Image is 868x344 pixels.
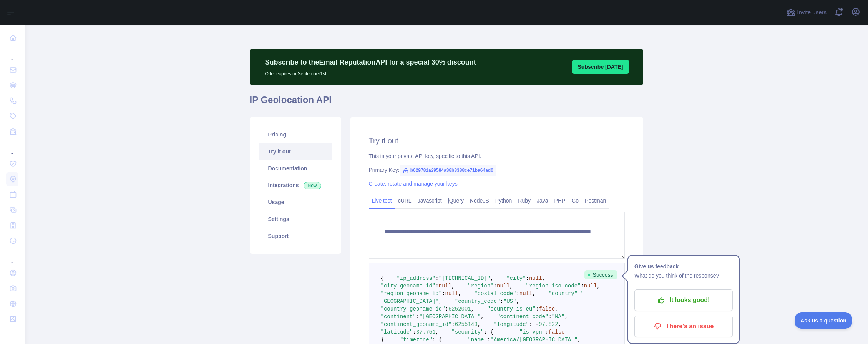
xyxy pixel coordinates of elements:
span: "country" [548,291,578,297]
span: , [439,298,442,304]
span: : - [529,321,539,327]
h2: Try it out [369,135,625,146]
span: : [500,298,503,304]
span: , [490,275,493,281]
span: "[TECHNICAL_ID]" [439,275,490,281]
span: "latitude" [381,329,413,335]
div: Primary Key: [369,166,625,174]
p: What do you think of the response? [634,271,733,280]
span: : [487,337,490,343]
span: "is_vpn" [519,329,545,335]
a: Go [568,194,582,207]
span: , [451,283,455,289]
span: , [471,306,474,312]
button: Invite users [785,6,828,18]
span: "longitude" [494,321,529,327]
iframe: Toggle Customer Support [795,312,853,329]
span: : [545,329,548,335]
span: b629781a29584a38b3388ce71ba64ad0 [400,165,496,176]
span: "continent" [381,314,416,320]
span: "[GEOGRAPHIC_DATA]" [419,314,481,320]
span: null [445,291,458,297]
span: : [416,314,419,320]
span: New [304,182,321,189]
span: Success [584,270,617,279]
span: 37.751 [416,329,435,335]
a: Support [259,228,332,244]
a: Live test [369,194,395,207]
a: Ruby [515,194,534,207]
span: "security" [451,329,484,335]
span: 6255149 [455,321,478,327]
span: }, [381,337,387,343]
span: null [529,275,542,281]
span: : [548,314,551,320]
span: : [442,291,445,297]
span: : [445,306,448,312]
span: , [516,298,519,304]
a: Python [492,194,515,207]
span: "postal_code" [474,291,516,297]
span: "name" [468,337,487,343]
span: "region" [468,283,493,289]
span: , [458,291,461,297]
span: false [539,306,555,312]
span: "ip_address" [397,275,436,281]
div: ... [6,46,18,61]
button: There's an issue [634,316,733,337]
span: : [526,275,529,281]
span: { [381,275,384,281]
span: null [584,283,597,289]
span: "country_code" [455,298,500,304]
span: "timezone" [400,337,432,343]
span: , [542,275,545,281]
span: , [532,291,535,297]
span: , [435,329,438,335]
h1: Give us feedback [634,262,733,271]
span: "country_geoname_id" [381,306,445,312]
span: , [478,321,481,327]
a: Settings [259,211,332,228]
span: null [439,283,452,289]
span: : [536,306,539,312]
span: : [578,291,581,297]
span: 6252001 [448,306,471,312]
span: null [497,283,510,289]
span: "NA" [552,314,565,320]
a: Pricing [259,126,332,143]
button: It looks good! [634,289,733,311]
span: , [578,337,581,343]
span: : [435,283,438,289]
a: PHP [551,194,569,207]
span: : { [432,337,442,343]
span: , [555,306,558,312]
span: "country_is_eu" [487,306,536,312]
span: null [519,291,533,297]
p: Offer expires on September 1st. [265,68,476,77]
span: : [494,283,497,289]
a: NodeJS [467,194,492,207]
span: : [451,321,455,327]
span: "US" [503,298,516,304]
p: There's an issue [640,320,727,333]
span: "continent_geoname_id" [381,321,452,327]
span: "continent_code" [497,314,548,320]
a: Integrations New [259,177,332,194]
a: Usage [259,194,332,211]
span: : [435,275,438,281]
h1: IP Geolocation API [250,94,643,112]
p: It looks good! [640,294,727,307]
span: , [558,321,561,327]
div: This is your private API key, specific to this API. [369,152,625,160]
a: Try it out [259,143,332,160]
span: "region_iso_code" [526,283,581,289]
a: Documentation [259,160,332,177]
span: "city_geoname_id" [381,283,436,289]
span: "America/[GEOGRAPHIC_DATA]" [490,337,578,343]
a: jQuery [445,194,467,207]
span: : { [484,329,493,335]
span: , [481,314,484,320]
span: : [581,283,584,289]
p: Subscribe to the Email Reputation API for a special 30 % discount [265,57,476,68]
span: Invite users [797,8,827,17]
